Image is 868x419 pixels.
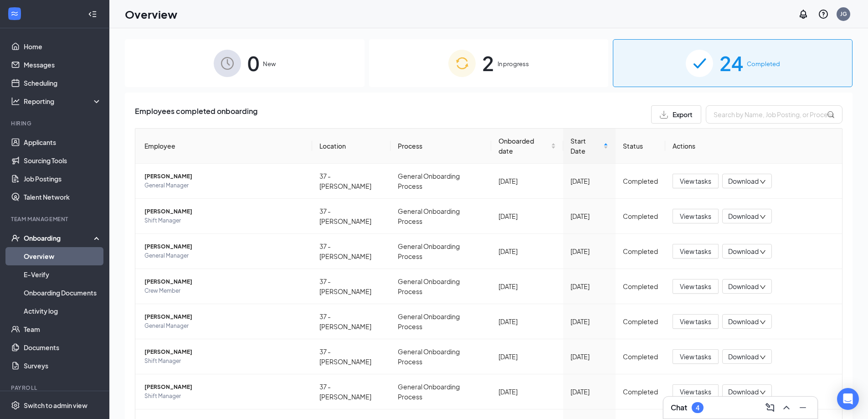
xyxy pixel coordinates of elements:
span: down [760,319,766,326]
svg: Collapse [88,10,97,19]
svg: Notifications [798,9,809,20]
div: Completed [623,211,658,221]
div: Completed [623,176,658,186]
td: General Onboarding Process [390,164,491,199]
button: View tasks [673,349,719,364]
span: Download [728,212,759,221]
div: [DATE] [570,316,608,326]
a: Overview [24,247,102,265]
th: Location [312,129,390,164]
div: Completed [623,281,658,291]
span: down [760,179,766,185]
div: [DATE] [570,246,608,256]
th: Status [616,129,665,164]
td: 37 - [PERSON_NAME] [312,304,390,339]
svg: UserCheck [11,233,20,243]
button: Export [651,105,701,124]
a: Messages [24,56,102,74]
span: Start Date [570,136,601,156]
div: Open Intercom Messenger [837,388,859,410]
svg: ChevronUp [781,402,792,413]
th: Actions [665,129,842,164]
span: down [760,284,766,290]
div: Completed [623,387,658,397]
svg: WorkstreamLogo [10,9,19,18]
span: Completed [747,59,780,68]
button: View tasks [673,279,719,294]
span: Shift Manager [144,216,305,225]
span: down [760,389,766,396]
td: 37 - [PERSON_NAME] [312,164,390,199]
span: down [760,249,766,255]
span: 0 [247,47,259,79]
th: Onboarded date [491,129,563,164]
a: Scheduling [24,74,102,92]
span: View tasks [680,281,711,291]
td: General Onboarding Process [390,339,491,374]
td: 37 - [PERSON_NAME] [312,339,390,374]
div: [DATE] [498,211,556,221]
div: Hiring [11,119,100,127]
td: 37 - [PERSON_NAME] [312,374,390,409]
div: [DATE] [570,387,608,397]
a: Talent Network [24,188,102,206]
span: [PERSON_NAME] [144,277,305,286]
span: View tasks [680,352,711,362]
span: View tasks [680,176,711,186]
button: ChevronUp [779,400,794,415]
span: [PERSON_NAME] [144,242,305,251]
svg: Minimize [797,402,808,413]
a: E-Verify [24,265,102,284]
span: [PERSON_NAME] [144,383,305,392]
td: 37 - [PERSON_NAME] [312,269,390,304]
div: JG [840,10,847,18]
button: View tasks [673,384,719,399]
span: Employees completed onboarding [135,105,257,124]
button: View tasks [673,209,719,223]
span: [PERSON_NAME] [144,347,305,357]
div: [DATE] [570,281,608,291]
span: 24 [719,47,743,79]
div: [DATE] [498,316,556,326]
span: Export [673,111,693,118]
h1: Overview [125,6,177,22]
th: Process [390,129,491,164]
div: Completed [623,246,658,256]
span: View tasks [680,316,711,326]
span: General Manager [144,251,305,260]
svg: QuestionInfo [818,9,829,20]
div: Onboarding [24,233,94,243]
svg: ComposeMessage [765,402,776,413]
td: General Onboarding Process [390,234,491,269]
span: View tasks [680,387,711,397]
a: Team [24,320,102,338]
svg: Settings [11,401,20,410]
td: General Onboarding Process [390,199,491,234]
div: [DATE] [570,211,608,221]
div: [DATE] [570,352,608,362]
div: Payroll [11,384,100,392]
span: [PERSON_NAME] [144,312,305,321]
a: Onboarding Documents [24,284,102,302]
div: Completed [623,352,658,362]
span: Download [728,247,759,256]
td: General Onboarding Process [390,269,491,304]
a: Job Postings [24,170,102,188]
span: [PERSON_NAME] [144,172,305,181]
button: View tasks [673,174,719,188]
span: View tasks [680,246,711,256]
span: New [263,59,276,68]
span: [PERSON_NAME] [144,207,305,216]
svg: Analysis [11,97,20,106]
button: View tasks [673,314,719,329]
button: ComposeMessage [763,400,777,415]
td: General Onboarding Process [390,304,491,339]
a: Sourcing Tools [24,151,102,170]
div: [DATE] [498,352,556,362]
span: Download [728,352,759,362]
div: Completed [623,316,658,326]
div: 4 [696,404,699,412]
a: Surveys [24,357,102,375]
span: Crew Member [144,286,305,295]
div: [DATE] [498,246,556,256]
